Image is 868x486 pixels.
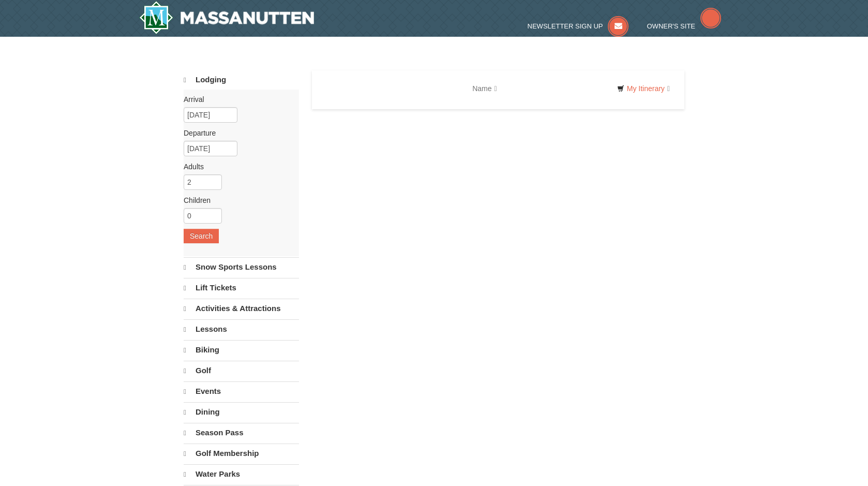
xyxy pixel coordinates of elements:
[139,1,314,34] a: Massanutten Resort
[184,195,291,205] label: Children
[184,402,299,422] a: Dining
[184,340,299,360] a: Biking
[184,70,299,90] a: Lodging
[528,22,629,30] a: Newsletter Sign Up
[184,161,291,172] label: Adults
[184,257,299,277] a: Snow Sports Lessons
[184,229,219,243] button: Search
[184,361,299,380] a: Golf
[184,464,299,484] a: Water Parks
[647,22,722,30] a: Owner's Site
[184,299,299,318] a: Activities & Attractions
[184,381,299,401] a: Events
[184,278,299,298] a: Lift Tickets
[184,444,299,463] a: Golf Membership
[184,423,299,443] a: Season Pass
[184,319,299,339] a: Lessons
[184,128,291,138] label: Departure
[528,22,603,30] span: Newsletter Sign Up
[647,22,696,30] span: Owner's Site
[610,81,677,96] a: My Itinerary
[465,78,504,99] a: Name
[184,94,291,105] label: Arrival
[139,1,314,34] img: Massanutten Resort Logo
